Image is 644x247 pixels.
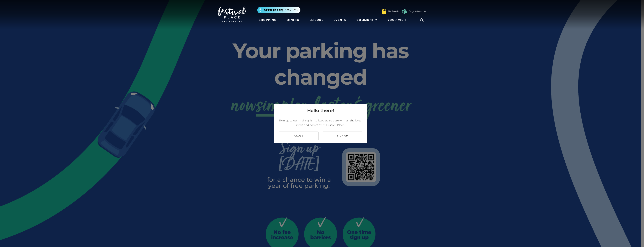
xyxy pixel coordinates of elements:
span: Your Visit [387,18,407,22]
span: Open [DATE] [264,8,283,12]
a: Shopping [257,17,278,23]
span: 9.30am-7pm [285,8,299,12]
p: Sign up to our mailing list to keep up to date with all the latest news and events from Festival ... [277,118,364,127]
a: Your Visit [386,17,410,23]
a: Dining [285,17,301,23]
a: Events [332,17,348,23]
a: Dogs Welcome! [409,10,426,13]
button: Open [DATE] 9.30am-7pm [257,7,300,13]
a: Close [279,132,318,140]
img: Festival Place Logo [218,7,246,22]
a: Leisure [308,17,325,23]
a: FP Family [388,10,399,13]
a: Sign up [323,132,362,140]
a: Community [355,17,379,23]
h4: Hello there! [307,107,334,114]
